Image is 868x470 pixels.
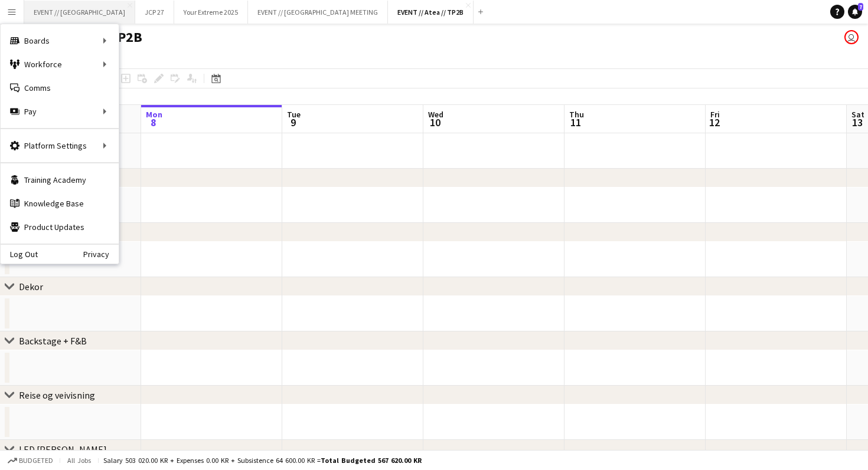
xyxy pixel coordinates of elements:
[287,109,301,120] span: Tue
[144,116,162,129] span: 8
[567,116,584,129] span: 11
[83,249,119,259] a: Privacy
[428,109,443,120] span: Wed
[19,456,53,465] span: Budgeted
[321,456,422,465] span: Total Budgeted 567 620.00 KR
[19,389,95,401] div: Reise og veivisning
[1,192,119,215] a: Knowledge Base
[24,1,135,24] button: EVENT // [GEOGRAPHIC_DATA]
[851,109,864,120] span: Sat
[1,168,119,192] a: Training Academy
[103,456,422,465] div: Salary 503 020.00 KR + Expenses 0.00 KR + Subsistence 64 600.00 KR =
[146,109,162,120] span: Mon
[1,52,119,76] div: Workforce
[710,109,720,120] span: Fri
[174,1,248,24] button: Your Extreme 2025
[248,1,388,24] button: EVENT // [GEOGRAPHIC_DATA] MEETING
[848,5,862,19] a: 7
[285,116,301,129] span: 9
[1,249,38,259] a: Log Out
[1,215,119,239] a: Product Updates
[65,456,93,465] span: All jobs
[1,29,119,52] div: Boards
[1,76,119,100] a: Comms
[569,109,584,120] span: Thu
[6,454,55,467] button: Budgeted
[1,134,119,157] div: Platform Settings
[426,116,443,129] span: 10
[19,335,87,347] div: Backstage + F&B
[19,443,107,455] div: LED [PERSON_NAME]
[709,116,720,129] span: 12
[135,1,174,24] button: JCP 27
[1,100,119,123] div: Pay
[850,116,864,129] span: 13
[858,3,863,11] span: 7
[388,1,474,24] button: EVENT // Atea // TP2B
[844,30,859,44] app-user-avatar: Caroline Skjervold
[19,281,43,292] div: Dekor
